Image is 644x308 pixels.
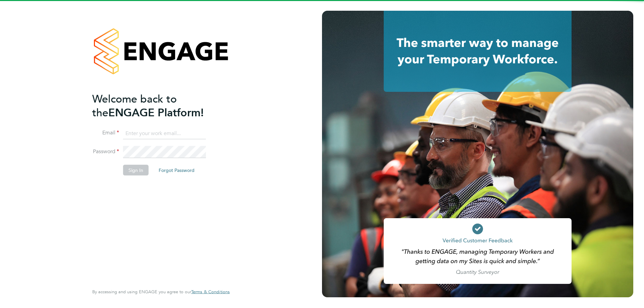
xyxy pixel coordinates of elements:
span: By accessing and using ENGAGE you agree to our [92,289,230,295]
button: Sign In [123,165,149,176]
label: Password [92,148,119,155]
a: Terms & Conditions [191,289,230,295]
h2: ENGAGE Platform! [92,92,223,119]
input: Enter your work email... [123,127,206,139]
span: Welcome back to the [92,92,177,119]
label: Email [92,129,119,136]
button: Forgot Password [153,165,200,176]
